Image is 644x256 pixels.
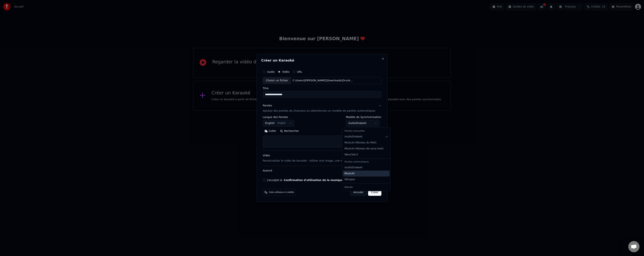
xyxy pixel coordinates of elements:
span: MusicAI [344,172,355,175]
span: AudioShakeAI [344,135,362,139]
span: Whisper [344,178,355,181]
span: MusicAI ( Niveau de sous-mot ) [344,147,384,151]
span: Aucun [344,185,353,189]
div: Paroles manuelles [343,128,390,134]
span: MusicAI ( Niveau du Mot ) [344,141,376,145]
span: AudioShakeAI [344,166,362,169]
span: Wav2Vec2 [344,153,358,157]
div: Paroles automatiques [343,159,390,165]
